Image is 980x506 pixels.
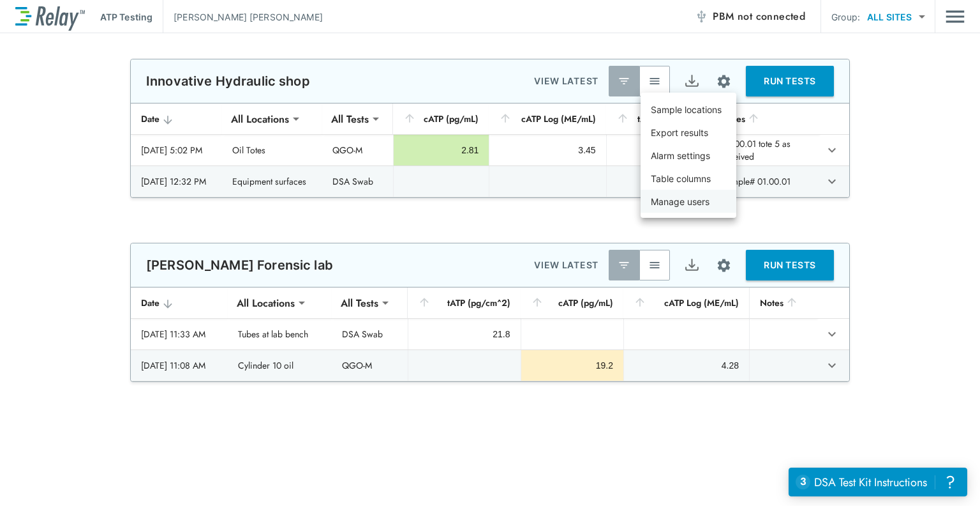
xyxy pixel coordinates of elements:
p: Sample locations [651,103,722,116]
p: Alarm settings [651,149,710,162]
p: Export results [651,126,708,139]
p: Manage users [651,195,709,208]
p: Table columns [651,172,711,185]
iframe: Resource center [789,468,967,496]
